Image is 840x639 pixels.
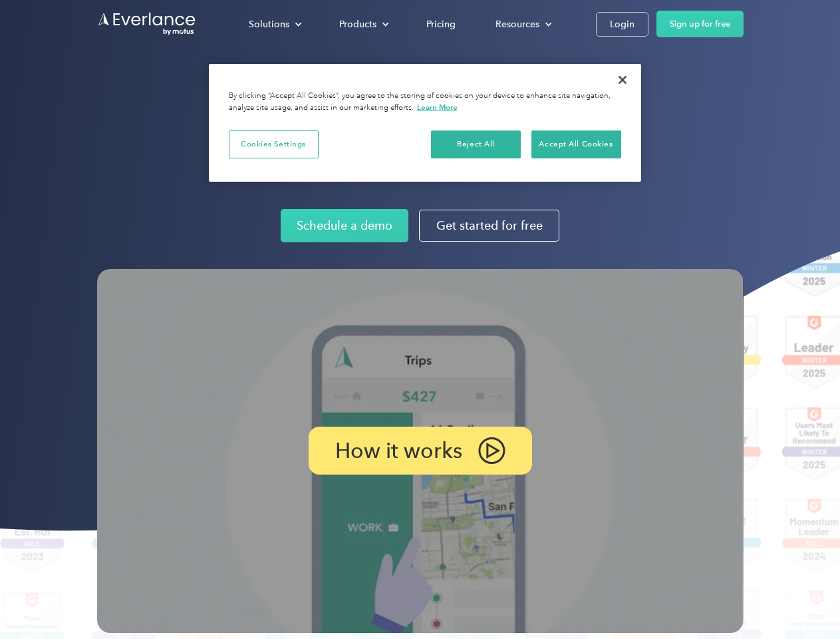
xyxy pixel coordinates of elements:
div: Cookie banner [209,64,641,182]
a: Login [596,12,648,37]
div: Login [610,16,634,33]
a: Get started for free [419,210,559,242]
button: Close [608,65,637,95]
div: By clicking “Accept All Cookies”, you agree to the storing of cookies on your device to enhance s... [229,91,621,114]
button: Reject All [431,130,521,158]
p: How it works [335,443,462,459]
button: Accept All Cookies [531,130,621,158]
a: Schedule a demo [281,209,408,242]
div: Resources [495,16,539,33]
div: Products [326,13,400,36]
a: Go to homepage [97,11,197,37]
div: Products [339,16,376,33]
input: Submit [98,79,165,107]
div: Resources [482,13,563,36]
a: Sign up for free [656,11,744,37]
div: Solutions [249,16,289,33]
div: Pricing [426,16,456,33]
div: Privacy [209,64,641,182]
div: Solutions [235,13,313,36]
a: More information about your privacy, opens in a new tab [417,103,458,112]
a: Pricing [413,13,469,36]
button: Cookies Settings [229,130,319,158]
